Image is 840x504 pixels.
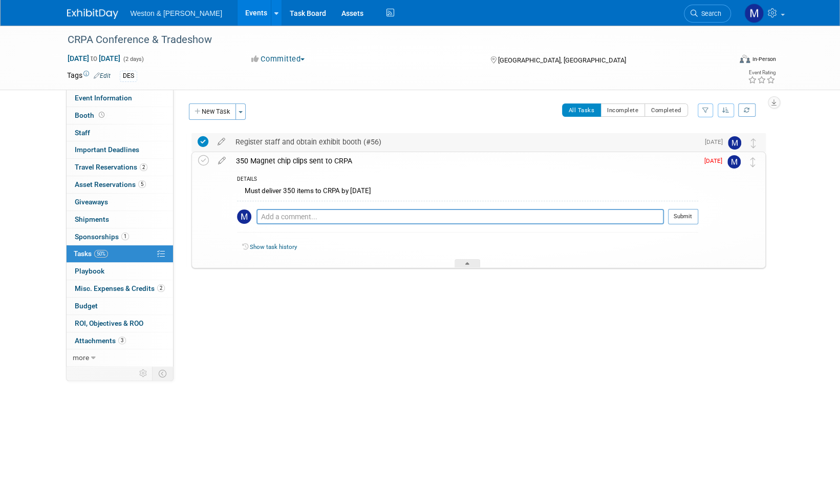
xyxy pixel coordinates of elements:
[498,56,626,64] span: [GEOGRAPHIC_DATA], [GEOGRAPHIC_DATA]
[740,55,750,63] img: Format-Inperson.png
[751,138,756,148] i: Move task
[75,284,165,292] span: Misc. Expenses & Credits
[140,163,147,171] span: 2
[237,209,251,224] img: Mary Ann Trujillo
[67,141,173,158] a: Important Deadlines
[750,157,756,167] i: Move task
[67,107,173,124] a: Booth
[250,243,297,250] a: Show task history
[684,5,731,23] a: Search
[118,337,126,344] span: 3
[75,267,104,275] span: Playbook
[704,157,727,164] span: [DATE]
[75,215,109,223] span: Shipments
[97,111,106,119] span: Booth not reserved yet
[67,90,173,107] a: Event Information
[728,136,741,150] img: Mary Ann Trujillo
[67,54,121,63] span: [DATE] [DATE]
[67,124,173,141] a: Staff
[671,53,776,69] div: Event Format
[67,349,173,366] a: more
[74,249,108,258] span: Tasks
[75,337,126,345] span: Attachments
[212,137,230,146] a: edit
[600,103,645,117] button: Incomplete
[122,56,144,62] span: (2 days)
[75,145,139,154] span: Important Deadlines
[67,9,118,19] img: ExhibitDay
[75,129,90,137] span: Staff
[248,54,309,65] button: Committed
[89,54,99,62] span: to
[67,194,173,211] a: Giveaways
[67,298,173,314] a: Budget
[744,4,764,23] img: Mary Ann Trujillo
[727,155,741,169] img: Mary Ann Trujillo
[75,111,106,119] span: Booth
[94,72,111,79] a: Edit
[75,163,147,171] span: Travel Reservations
[67,263,173,280] a: Playbook
[94,250,108,258] span: 50%
[67,70,111,82] td: Tags
[67,332,173,349] a: Attachments3
[213,156,231,165] a: edit
[738,103,756,117] a: Refresh
[562,103,601,117] button: All Tasks
[75,319,143,327] span: ROI, Objectives & ROO
[120,71,137,81] div: DES
[75,233,129,241] span: Sponsorships
[67,245,173,262] a: Tasks50%
[747,70,775,75] div: Event Rating
[237,176,698,184] div: DETAILS
[75,302,98,310] span: Budget
[75,180,146,188] span: Asset Reservations
[131,9,222,17] span: Weston & [PERSON_NAME]
[644,103,688,117] button: Completed
[230,133,699,151] div: Register staff and obtain exhibit booth (#56)
[75,94,132,102] span: Event Information
[698,10,721,17] span: Search
[138,180,146,188] span: 5
[67,159,173,176] a: Travel Reservations2
[75,198,108,206] span: Giveaways
[668,209,698,224] button: Submit
[231,152,698,170] div: 350 Magnet chip clips sent to CRPA
[705,138,728,145] span: [DATE]
[64,31,716,49] div: CRPA Conference & Tradeshow
[751,55,776,63] div: In-Person
[189,103,236,120] button: New Task
[237,184,698,200] div: Must deliver 350 items to CRPA by [DATE]
[67,280,173,297] a: Misc. Expenses & Credits2
[121,233,129,240] span: 1
[73,353,89,362] span: more
[157,284,165,292] span: 2
[135,367,153,380] td: Personalize Event Tab Strip
[152,367,173,380] td: Toggle Event Tabs
[67,228,173,245] a: Sponsorships1
[67,211,173,228] a: Shipments
[67,315,173,332] a: ROI, Objectives & ROO
[67,176,173,193] a: Asset Reservations5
